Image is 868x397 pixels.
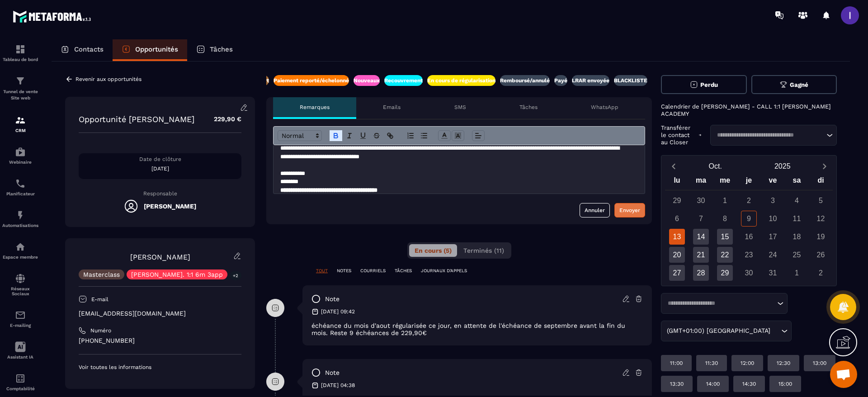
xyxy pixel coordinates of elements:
[809,174,833,190] div: di
[79,165,241,172] p: [DATE]
[813,193,829,208] div: 5
[670,380,684,388] p: 13:30
[693,211,709,227] div: 7
[572,77,609,84] p: LRAR envoyée
[421,268,467,274] p: JOURNAUX D'APPELS
[79,114,194,124] p: Opportunité [PERSON_NAME]
[742,380,756,388] p: 14:30
[15,44,26,55] img: formation
[427,77,495,84] p: En cours de régularisation
[2,69,38,108] a: formationformationTunnel de vente Site web
[669,193,685,208] div: 29
[693,229,709,245] div: 14
[785,174,809,190] div: sa
[661,103,837,118] p: Calendrier de [PERSON_NAME] - CALL 1:1 [PERSON_NAME] ACADEMY
[665,193,833,281] div: Calendar days
[384,77,423,84] p: Recouvrement
[2,140,38,171] a: automationsautomationsWebinaire
[130,253,190,261] a: [PERSON_NAME]
[661,124,694,146] p: Transférer le contact au Closer
[717,247,733,263] div: 22
[2,203,38,235] a: automationsautomationsAutomatisations
[15,76,26,86] img: formation
[761,174,785,190] div: ve
[274,77,349,84] p: Paiement reporté/échelonné
[79,364,241,371] p: Voir toutes les informations
[463,247,504,254] span: Terminés (11)
[665,174,689,190] div: lu
[816,160,833,172] button: Next month
[554,77,567,84] p: Payé
[661,75,747,94] button: Perdu
[15,178,26,189] img: scheduler
[789,211,805,227] div: 11
[693,247,709,263] div: 21
[789,247,805,263] div: 25
[591,104,618,111] p: WhatsApp
[90,327,111,334] p: Numéro
[2,160,38,165] p: Webinaire
[79,336,241,345] p: [PHONE_NUMBER]
[2,223,38,228] p: Automatisations
[706,380,720,388] p: 14:00
[2,266,38,303] a: social-networksocial-networkRéseaux Sociaux
[665,160,682,172] button: Previous month
[519,104,538,111] p: Tâches
[2,37,38,69] a: formationformationTableau de bord
[830,361,857,388] div: Ouvrir le chat
[79,190,241,197] p: Responsable
[813,265,829,281] div: 2
[454,104,466,111] p: SMS
[741,229,757,245] div: 16
[144,203,196,210] h5: [PERSON_NAME]
[2,335,38,366] a: Assistant IA
[15,210,26,221] img: automations
[13,8,94,25] img: logo
[337,268,351,274] p: NOTES
[789,265,805,281] div: 1
[75,76,142,82] p: Revenir aux opportunités
[741,193,757,208] div: 2
[741,265,757,281] div: 30
[580,203,610,217] button: Annuler
[717,193,733,208] div: 1
[717,211,733,227] div: 8
[765,229,781,245] div: 17
[79,156,241,163] p: Date de clôture
[2,255,38,260] p: Espace membre
[311,322,643,336] p: échéance du mois d'aout régularisée ce jour, en attente de l'échéance de septembre avant la fin d...
[2,323,38,328] p: E-mailing
[614,77,647,84] p: BLACKLISTE
[187,39,242,61] a: Tâches
[789,193,805,208] div: 4
[789,229,805,245] div: 18
[737,174,761,190] div: je
[751,75,837,94] button: Gagné
[458,244,509,257] button: Terminés (11)
[321,308,355,315] p: [DATE] 09:42
[230,271,241,280] p: +2
[2,235,38,266] a: automationsautomationsEspace membre
[682,158,749,174] button: Open months overlay
[741,211,757,227] div: 9
[710,125,837,146] div: Search for option
[2,354,38,359] p: Assistant IA
[749,158,816,174] button: Open years overlay
[661,321,792,341] div: Search for option
[765,265,781,281] div: 31
[79,309,241,318] p: [EMAIL_ADDRESS][DOMAIN_NAME]
[2,171,38,203] a: schedulerschedulerPlanificateur
[83,271,120,278] p: Masterclass
[15,115,26,126] img: formation
[131,271,223,278] p: [PERSON_NAME]. 1:1 6m 3app
[2,191,38,196] p: Planificateur
[395,268,412,274] p: TÂCHES
[15,273,26,284] img: social-network
[15,147,26,157] img: automations
[2,89,38,101] p: Tunnel de vente Site web
[325,369,340,377] p: note
[813,247,829,263] div: 26
[409,244,457,257] button: En cours (5)
[661,293,788,314] div: Search for option
[689,174,713,190] div: ma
